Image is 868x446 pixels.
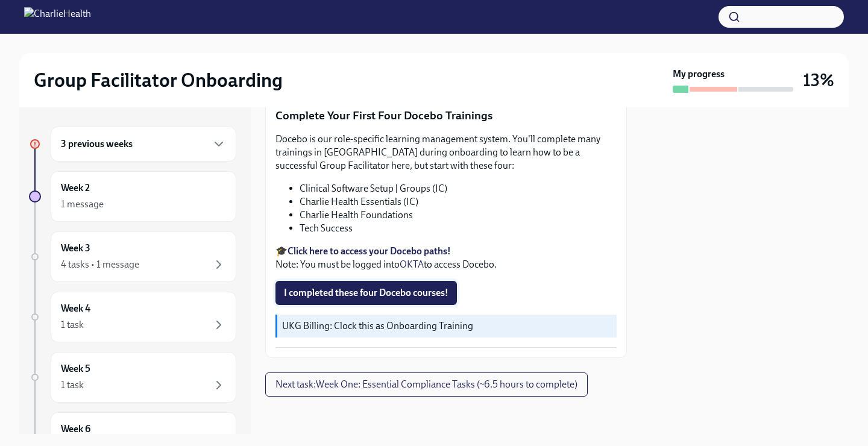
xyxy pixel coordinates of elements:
[29,231,236,282] a: Week 34 tasks • 1 message
[61,181,90,195] h6: Week 2
[29,352,236,403] a: Week 51 task
[803,69,834,91] h3: 13%
[61,198,104,211] div: 1 message
[288,245,451,257] a: Click here to access your Docebo paths!
[29,292,236,342] a: Week 41 task
[300,222,617,235] li: Tech Success
[400,259,424,270] a: OKTA
[282,319,612,333] p: UKG Billing: Clock this as Onboarding Training
[300,195,617,209] li: Charlie Health Essentials (IC)
[265,372,588,397] button: Next task:Week One: Essential Compliance Tasks (~6.5 hours to complete)
[275,378,577,391] span: Next task : Week One: Essential Compliance Tasks (~6.5 hours to complete)
[300,209,617,222] li: Charlie Health Foundations
[61,318,84,331] div: 1 task
[51,127,236,162] div: 3 previous weeks
[61,378,84,392] div: 1 task
[300,182,617,195] li: Clinical Software Setup | Groups (IC)
[673,68,725,81] strong: My progress
[61,362,90,375] h6: Week 5
[61,422,90,436] h6: Week 6
[275,133,617,172] p: Docebo is our role-specific learning management system. You'll complete many trainings in [GEOGRA...
[284,287,448,299] span: I completed these four Docebo courses!
[275,245,617,271] p: 🎓 Note: You must be logged into to access Docebo.
[61,242,90,255] h6: Week 3
[61,302,90,315] h6: Week 4
[34,68,283,92] h2: Group Facilitator Onboarding
[275,281,457,305] button: I completed these four Docebo courses!
[61,137,133,151] h6: 3 previous weeks
[61,258,139,271] div: 4 tasks • 1 message
[24,7,91,27] img: CharlieHealth
[275,108,617,124] p: Complete Your First Four Docebo Trainings
[29,171,236,222] a: Week 21 message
